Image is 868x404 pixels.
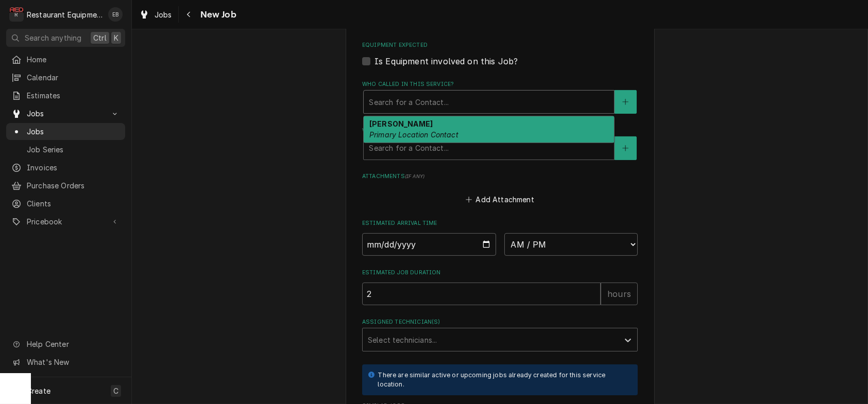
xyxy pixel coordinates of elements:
[362,172,638,206] div: Attachments
[378,371,627,390] div: There are similar active or upcoming jobs already created for this service location.
[6,87,125,104] a: Estimates
[622,98,628,106] svg: Create New Contact
[362,318,638,352] div: Assigned Technician(s)
[362,269,638,277] label: Estimated Job Duration
[6,159,125,176] a: Invoices
[362,172,638,181] label: Attachments
[27,144,120,155] span: Job Series
[362,318,638,326] label: Assigned Technician(s)
[113,385,118,396] span: C
[362,80,638,89] label: Who called in this service?
[114,32,118,43] span: K
[362,219,638,227] label: Estimated Arrival Time
[615,136,636,160] button: Create New Contact
[362,127,638,160] div: Who should the tech(s) ask for?
[464,192,536,206] button: Add Attachment
[6,141,125,158] a: Job Series
[6,354,125,371] a: Go to What's New
[27,387,50,395] span: Create
[27,72,120,83] span: Calendar
[6,177,125,194] a: Purchase Orders
[93,32,107,43] span: Ctrl
[25,32,81,43] span: Search anything
[6,51,125,68] a: Home
[369,130,458,139] em: Primary Location Contact
[27,9,103,20] div: Restaurant Equipment Diagnostics
[27,357,119,367] span: What's New
[362,80,638,114] div: Who called in this service?
[108,7,123,22] div: Emily Bird's Avatar
[369,119,433,128] strong: [PERSON_NAME]
[6,213,125,230] a: Go to Pricebook
[197,8,236,22] span: New Job
[6,105,125,122] a: Go to Jobs
[601,283,638,305] div: hours
[135,6,176,23] a: Jobs
[27,339,119,349] span: Help Center
[6,123,125,140] a: Jobs
[362,233,496,256] input: Date
[27,180,120,191] span: Purchase Orders
[27,216,105,227] span: Pricebook
[9,7,24,22] div: R
[27,126,120,137] span: Jobs
[27,54,120,65] span: Home
[108,7,123,22] div: EB
[362,127,638,135] label: Who should the tech(s) ask for?
[6,29,125,47] button: Search anythingCtrlK
[622,145,628,152] svg: Create New Contact
[362,269,638,305] div: Estimated Job Duration
[504,233,638,256] select: Time Select
[181,6,197,23] button: Navigate back
[362,219,638,256] div: Estimated Arrival Time
[6,195,125,212] a: Clients
[27,198,120,209] span: Clients
[27,108,105,119] span: Jobs
[9,7,24,22] div: Restaurant Equipment Diagnostics's Avatar
[27,162,120,173] span: Invoices
[6,69,125,86] a: Calendar
[375,55,518,67] label: Is Equipment involved on this Job?
[362,41,638,67] div: Equipment Expected
[27,90,120,101] span: Estimates
[615,90,636,114] button: Create New Contact
[6,336,125,353] a: Go to Help Center
[362,41,638,49] label: Equipment Expected
[405,173,424,179] span: ( if any )
[155,9,172,20] span: Jobs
